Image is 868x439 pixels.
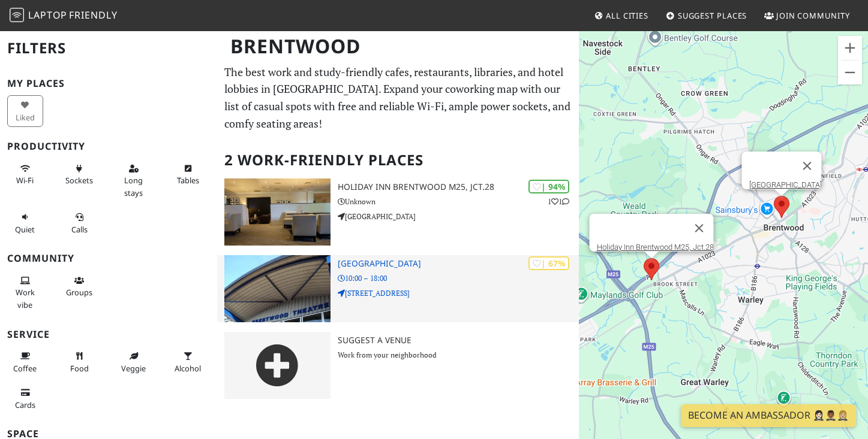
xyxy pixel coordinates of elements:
span: Work-friendly tables [177,175,199,186]
span: All Cities [606,10,648,21]
button: Close [684,214,713,243]
a: Holiday Inn Brentwood M25, Jct.28 | 94% 11 Holiday Inn Brentwood M25, Jct.28 Unknown [GEOGRAPHIC_... [217,178,579,246]
p: [STREET_ADDRESS] [338,287,579,299]
span: Video/audio calls [71,224,88,235]
h3: Holiday Inn Brentwood M25, Jct.28 [338,182,579,192]
img: LaptopFriendly [10,8,24,22]
h2: 2 Work-Friendly Places [224,142,572,178]
button: Work vibe [7,271,43,314]
p: Work from your neighborhood [338,349,579,361]
img: gray-place-d2bdb4477600e061c01bd816cc0f2ef0cfcb1ca9e3ad78868dd16fb2af073a21.png [224,332,331,399]
a: Become an Ambassador 🤵🏻‍♀️🤵🏾‍♂️🤵🏼‍♀️ [681,404,856,427]
span: Long stays [124,175,143,198]
span: Laptop [28,8,67,22]
button: Coffee [7,346,43,378]
a: Brentwood Theatre Cafe | 67% [GEOGRAPHIC_DATA] 10:00 – 18:00 [STREET_ADDRESS] [217,255,579,322]
h3: My Places [7,78,210,89]
span: Group tables [66,287,92,298]
h3: Community [7,253,210,264]
a: All Cities [589,5,653,26]
a: [GEOGRAPHIC_DATA] [749,180,821,189]
p: The best work and study-friendly cafes, restaurants, libraries, and hotel lobbies in [GEOGRAPHIC_... [224,63,572,132]
button: Groups [61,271,97,302]
h2: Filters [7,30,210,66]
button: Quiet [7,207,43,239]
a: Suggest Places [661,5,752,26]
h3: [GEOGRAPHIC_DATA] [338,259,579,269]
span: Quiet [15,224,35,235]
span: Friendly [69,8,117,22]
span: Coffee [13,363,37,374]
p: Unknown [338,196,579,207]
a: Suggest a Venue Work from your neighborhood [217,332,579,399]
button: Long stays [116,159,152,202]
span: Power sockets [65,175,93,186]
span: Credit cards [15,399,35,410]
a: Join Community [759,5,855,26]
img: Holiday Inn Brentwood M25, Jct.28 [224,178,331,246]
button: Sockets [61,159,97,190]
p: 10:00 – 18:00 [338,273,579,284]
button: Calls [61,207,97,239]
h3: Service [7,329,210,340]
span: Join Community [776,10,850,21]
p: [GEOGRAPHIC_DATA] [338,211,579,222]
h1: Brentwood [221,30,576,63]
div: | 67% [528,256,569,270]
button: Zoom in [838,36,862,60]
span: Stable Wi-Fi [16,175,34,186]
span: Suggest Places [678,10,747,21]
button: Cards [7,383,43,414]
a: LaptopFriendly LaptopFriendly [10,5,118,26]
p: 1 1 [548,196,569,207]
button: Alcohol [170,346,206,378]
span: Alcohol [175,363,201,374]
span: Veggie [121,363,146,374]
h3: Suggest a Venue [338,335,579,346]
button: Close [792,152,821,180]
span: Food [70,363,89,374]
button: Food [61,346,97,378]
a: Holiday Inn Brentwood M25, Jct.28 [596,243,713,252]
h3: Productivity [7,141,210,152]
button: Wi-Fi [7,159,43,190]
button: Tables [170,159,206,190]
span: People working [16,287,35,310]
div: | 94% [528,180,569,193]
img: Brentwood Theatre Cafe [224,255,331,322]
button: Zoom out [838,60,862,84]
button: Veggie [116,346,152,378]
